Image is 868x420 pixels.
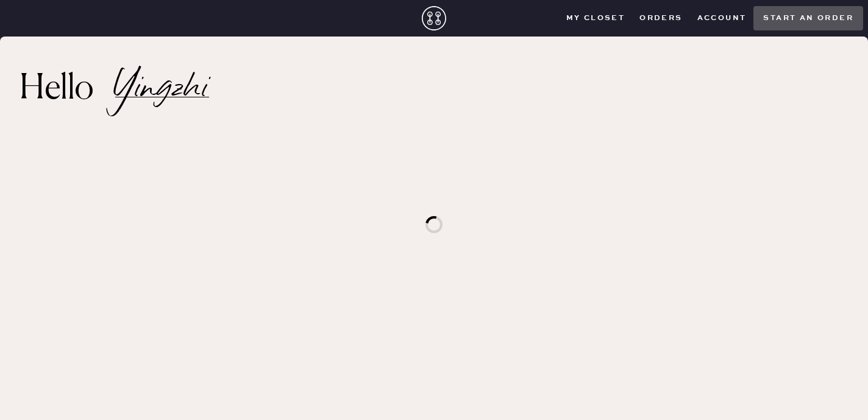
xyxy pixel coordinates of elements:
[753,6,863,30] button: Start an order
[115,82,209,97] h2: Yingzhi
[690,9,754,27] button: Account
[20,75,115,104] h2: Hello
[632,9,689,27] button: Orders
[559,9,633,27] button: My Closet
